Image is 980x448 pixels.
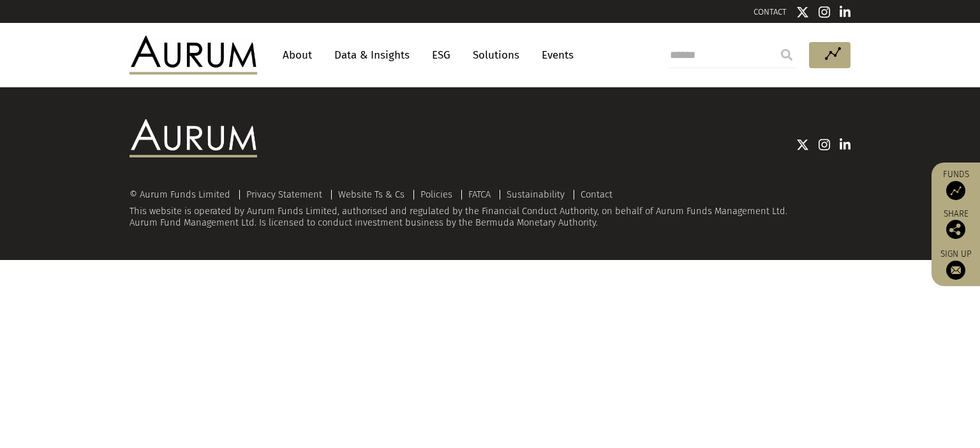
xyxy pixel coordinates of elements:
[938,249,974,280] a: Sign up
[946,220,965,239] img: Share this post
[466,43,526,67] a: Solutions
[938,210,974,239] div: Share
[420,189,452,200] a: Policies
[946,181,965,200] img: Access Funds
[938,169,974,200] a: Funds
[819,138,830,151] img: Instagram icon
[774,42,799,68] input: Submit
[130,36,257,74] img: Aurum
[581,189,612,200] a: Contact
[796,6,809,18] img: Twitter icon
[426,43,457,67] a: ESG
[535,43,574,67] a: Events
[468,189,491,200] a: FATCA
[754,7,787,17] a: CONTACT
[507,189,565,200] a: Sustainability
[130,190,237,199] div: © Aurum Funds Limited
[796,138,809,151] img: Twitter icon
[246,189,322,200] a: Privacy Statement
[328,43,416,67] a: Data & Insights
[840,138,851,151] img: Linkedin icon
[276,43,318,67] a: About
[819,6,830,18] img: Instagram icon
[840,6,851,18] img: Linkedin icon
[338,189,405,200] a: Website Ts & Cs
[130,119,257,157] img: Aurum Logo
[130,189,850,228] div: This website is operated by Aurum Funds Limited, authorised and regulated by the Financial Conduc...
